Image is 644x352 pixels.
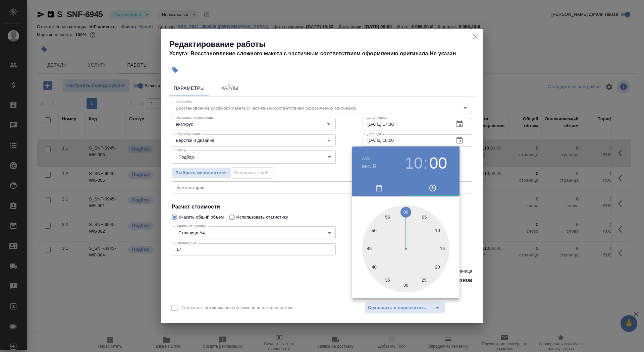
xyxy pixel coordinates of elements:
[362,162,376,170] button: окт. 8
[405,154,423,173] button: 10
[423,154,428,173] h3: :
[429,154,447,173] button: 00
[362,156,370,160] button: 2025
